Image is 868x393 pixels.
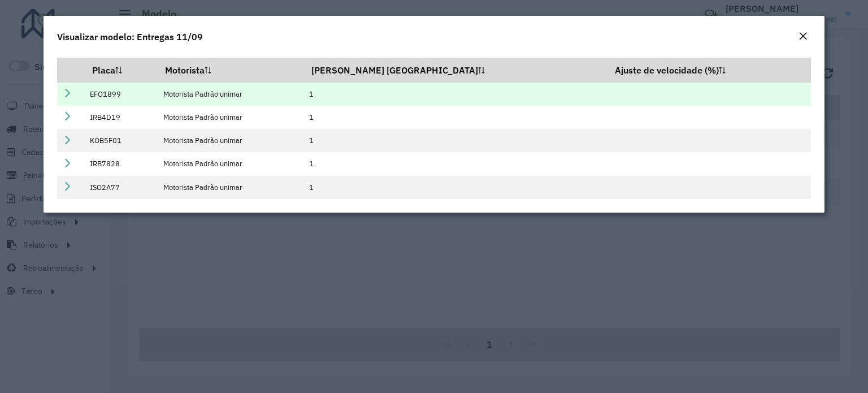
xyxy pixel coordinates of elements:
[303,199,607,222] td: 1
[798,32,808,41] em: Fechar
[157,176,303,199] td: Motorista Padrão unimar
[57,30,203,44] h4: Visualizar modelo: Entregas 11/09
[303,129,607,152] td: 1
[84,199,157,222] td: IQF8C85
[84,106,157,129] td: IRB4D19
[84,152,157,175] td: IRB7828
[84,129,157,152] td: KOB5F01
[303,106,607,129] td: 1
[303,152,607,175] td: 1
[157,199,303,222] td: Motorista Padrão unimar
[157,106,303,129] td: Motorista Padrão unimar
[607,58,811,83] th: Ajuste de velocidade (%)
[157,129,303,152] td: Motorista Padrão unimar
[84,83,157,106] td: EFO1899
[157,152,303,175] td: Motorista Padrão unimar
[795,29,811,44] button: Close
[157,58,303,83] th: Motorista
[157,83,303,106] td: Motorista Padrão unimar
[84,58,157,83] th: Placa
[303,83,607,106] td: 1
[303,176,607,199] td: 1
[84,176,157,199] td: ISO2A77
[303,58,607,83] th: [PERSON_NAME] [GEOGRAPHIC_DATA]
